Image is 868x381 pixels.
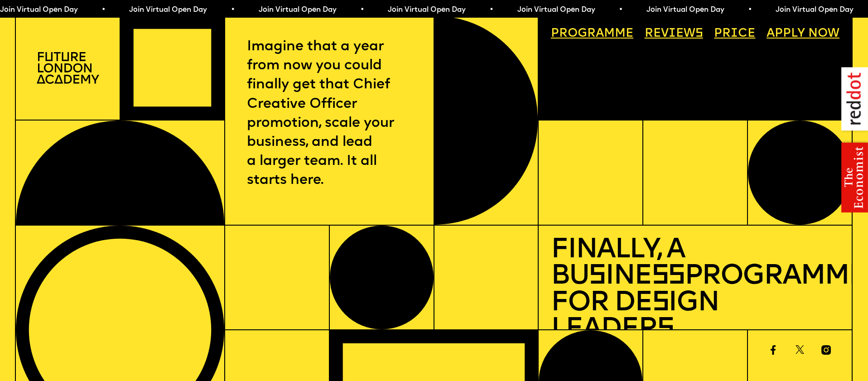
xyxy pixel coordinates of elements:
[551,237,839,343] h1: Finally, a Bu ine Programme for De ign Leader
[360,6,364,14] span: •
[761,22,846,46] a: Apply now
[657,316,674,343] span: s
[489,6,493,14] span: •
[652,289,669,317] span: s
[231,6,235,14] span: •
[247,38,412,190] p: Imagine that a year from now you could finally get that Chief Creative Officer promotion, scale y...
[708,22,762,46] a: Price
[101,6,105,14] span: •
[596,28,604,40] span: a
[588,263,605,290] span: s
[618,6,622,14] span: •
[545,22,640,46] a: Programme
[747,6,752,14] span: •
[767,28,775,40] span: A
[638,22,709,46] a: Reviews
[651,263,685,290] span: ss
